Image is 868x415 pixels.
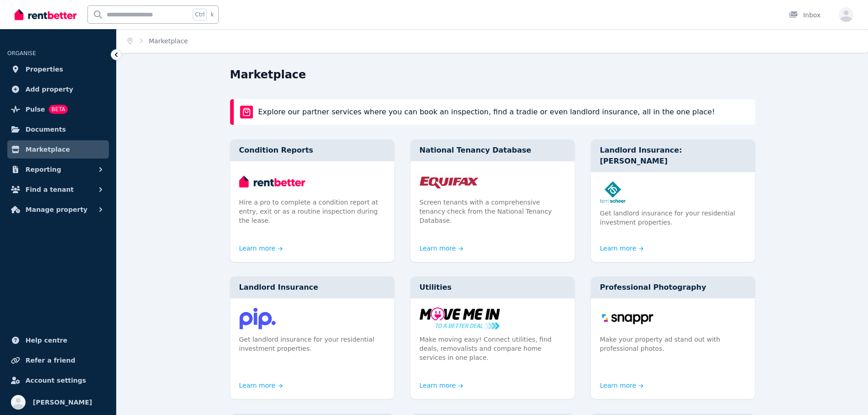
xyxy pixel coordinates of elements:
span: k [211,11,214,18]
span: Marketplace [149,36,188,46]
a: Help centre [7,331,109,349]
button: Find a tenant [7,180,109,199]
span: Marketplace [26,144,70,155]
span: Documents [26,124,66,135]
button: Reporting [7,160,109,179]
a: Learn more [600,244,644,253]
span: ORGANISE [7,50,36,56]
img: Professional Photography [600,307,746,329]
span: Refer a friend [26,355,75,366]
a: Learn more [420,381,463,390]
a: Learn more [239,244,283,253]
p: Hire a pro to complete a condition report at entry, exit or as a routine inspection during the le... [239,198,385,225]
p: Make moving easy! Connect utilities, find deals, removalists and compare home services in one place. [420,335,565,362]
span: Help centre [26,335,67,346]
a: Learn more [420,244,463,253]
div: National Tenancy Database [411,139,575,161]
a: Learn more [600,381,644,390]
a: Refer a friend [7,351,109,369]
div: Professional Photography [591,277,755,298]
span: Find a tenant [26,184,74,195]
span: BETA [49,105,68,114]
p: Make your property ad stand out with professional photos. [600,335,746,353]
span: Manage property [26,204,87,215]
span: [PERSON_NAME] [33,397,92,408]
span: Pulse [26,104,45,115]
button: Manage property [7,200,109,219]
div: Landlord Insurance: [PERSON_NAME] [591,139,755,172]
img: Landlord Insurance: Terri Scheer [600,181,746,203]
a: PulseBETA [7,100,109,118]
a: Properties [7,60,109,78]
span: Account settings [26,375,86,386]
div: Utilities [411,277,575,298]
img: RentBetter [15,8,77,21]
span: Ctrl [193,9,207,20]
a: Account settings [7,371,109,389]
nav: Breadcrumb [117,29,199,53]
div: Condition Reports [230,139,394,161]
span: Reporting [26,164,61,175]
img: Condition Reports [239,170,385,192]
a: Documents [7,120,109,138]
p: Get landlord insurance for your residential investment properties. [239,335,385,353]
a: Add property [7,80,109,98]
h1: Marketplace [230,67,306,82]
p: Get landlord insurance for your residential investment properties. [600,209,746,227]
p: Screen tenants with a comprehensive tenancy check from the National Tenancy Database. [420,198,565,225]
span: Add property [26,84,73,95]
a: Learn more [239,381,283,390]
img: Landlord Insurance [239,307,385,329]
span: Properties [26,64,63,75]
a: Marketplace [7,140,109,159]
img: rentBetter Marketplace [240,106,253,118]
img: Utilities [420,307,565,329]
div: Landlord Insurance [230,277,394,298]
p: Explore our partner services where you can book an inspection, find a tradie or even landlord ins... [258,107,715,118]
div: Inbox [789,10,821,20]
img: National Tenancy Database [420,170,565,192]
